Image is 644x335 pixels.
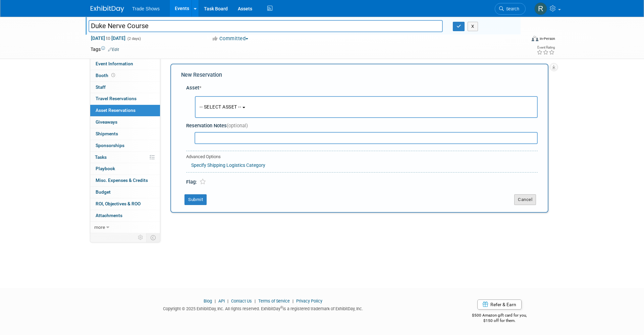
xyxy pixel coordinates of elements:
span: Booth not reserved yet [110,73,116,78]
a: Shipments [90,128,160,140]
a: Attachments [90,210,160,221]
span: Booth [96,73,116,78]
a: Asset Reservations [90,105,160,116]
td: Toggle Event Tabs [147,233,160,242]
span: Staff [96,84,106,90]
a: Refer & Earn [477,299,522,310]
td: Tags [91,46,119,53]
span: Tasks [95,154,107,160]
span: Asset Reservations [96,108,136,113]
a: Search [495,3,526,15]
button: Cancel [514,194,536,205]
span: Sponsorships [96,143,124,148]
span: Budget [96,189,111,195]
div: Copyright © 2025 ExhibitDay, Inc. All rights reserved. ExhibitDay is a registered trademark of Ex... [91,304,435,312]
span: | [226,298,230,304]
span: New Reservation [181,72,222,78]
a: ROI, Objectives & ROO [90,198,160,210]
span: Flag: [186,179,197,185]
a: Sponsorships [90,140,160,151]
span: Giveaways [96,119,117,125]
div: Event Format [486,35,555,45]
div: Asset [186,84,538,91]
a: Contact Us [231,298,252,304]
img: Rachel Murphy [534,2,547,15]
div: Advanced Options [186,154,538,160]
a: more [90,222,160,233]
a: API [218,298,225,304]
span: | [253,298,257,304]
a: Misc. Expenses & Credits [90,175,160,186]
span: (2 days) [127,37,141,41]
a: Travel Reservations [90,93,160,105]
span: ROI, Objectives & ROO [96,201,141,206]
a: Blog [204,298,212,304]
a: Tasks [90,152,160,163]
img: Format-Inperson.png [532,36,538,41]
div: Reservation Notes [186,122,538,129]
a: Playbook [90,163,160,175]
a: Booth [90,70,160,81]
span: | [291,298,295,304]
span: | [213,298,217,304]
span: Travel Reservations [96,96,137,101]
a: Specify Shipping Logistics Category [191,162,265,168]
span: Shipments [96,131,118,136]
a: Budget [90,187,160,198]
span: Trade Shows [132,6,160,11]
div: In-Person [539,36,555,41]
a: Privacy Policy [296,298,322,304]
div: $500 Amazon gift card for you, [445,308,554,324]
span: to [105,36,111,41]
a: Giveaways [90,117,160,128]
sup: ® [280,306,283,309]
span: more [94,224,105,230]
img: ExhibitDay [91,6,124,12]
td: Personalize Event Tab Strip [135,233,147,242]
a: Event Information [90,58,160,70]
button: X [468,22,478,31]
a: Terms of Service [258,298,290,304]
span: Attachments [96,213,122,218]
span: Event Information [96,61,133,66]
span: [DATE] [DATE] [91,35,126,41]
button: Committed [209,35,251,42]
a: Edit [108,47,119,52]
button: Submit [184,194,207,205]
a: Staff [90,82,160,93]
span: (optional) [227,123,248,129]
div: Event Rating [537,46,555,49]
span: Playbook [96,166,115,171]
div: $150 off for them. [445,318,554,324]
button: -- SELECT ASSET -- [195,96,538,118]
span: Search [504,6,519,11]
span: Misc. Expenses & Credits [96,178,148,183]
span: -- SELECT ASSET -- [200,104,241,110]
